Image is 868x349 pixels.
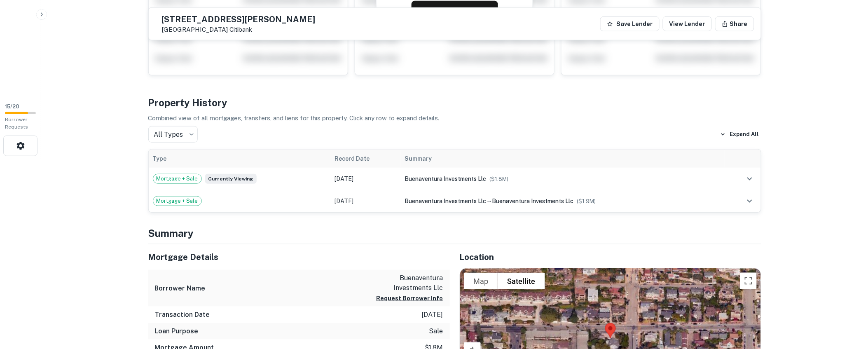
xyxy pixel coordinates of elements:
button: Save Lender [600,16,660,31]
span: Currently viewing [205,174,257,184]
span: ($ 1.8M ) [490,176,509,182]
th: Summary [401,150,725,168]
span: Borrower Requests [5,117,28,130]
button: Request Borrower Info [377,293,443,303]
div: All Types [148,126,198,143]
span: 15 / 20 [5,103,19,110]
p: [GEOGRAPHIC_DATA] [162,26,316,33]
span: Mortgage + Sale [153,175,201,183]
button: Request Borrower Info [412,1,498,21]
span: buenaventura investments llc [492,198,574,204]
button: Toggle fullscreen view [740,273,757,289]
h5: Location [460,251,761,263]
h6: Transaction Date [155,310,210,320]
iframe: Chat Widget [827,283,868,323]
td: [DATE] [330,190,401,212]
p: [DATE] [422,310,443,320]
h4: Property History [148,95,761,110]
span: buenaventura investments llc [405,198,487,204]
div: → [405,197,721,206]
h6: Borrower Name [155,283,206,293]
span: Mortgage + Sale [153,197,201,205]
p: Combined view of all mortgages, transfers, and liens for this property. Click any row to expand d... [148,113,761,123]
button: Show satellite imagery [498,273,545,289]
p: sale [429,326,443,336]
button: Share [715,16,754,31]
td: [DATE] [330,168,401,190]
h4: Summary [148,226,761,241]
button: Expand All [718,128,761,141]
span: ($ 1.9M ) [577,198,596,204]
h5: [STREET_ADDRESS][PERSON_NAME] [162,15,316,23]
a: View Lender [663,16,712,31]
button: Show street map [464,273,498,289]
p: buenaventura investments llc [369,273,443,293]
h5: Mortgage Details [148,251,450,263]
button: expand row [743,194,757,208]
th: Type [149,150,331,168]
th: Record Date [330,150,401,168]
span: buenaventura investments llc [405,176,487,182]
button: expand row [743,172,757,186]
h6: Loan Purpose [155,326,199,336]
a: Citibank [230,26,253,33]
